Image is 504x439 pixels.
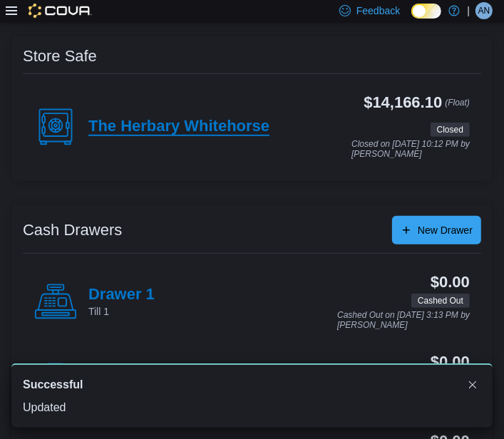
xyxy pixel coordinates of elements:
button: New Drawer [392,216,481,244]
button: Dismiss toast [464,376,481,393]
p: Cashed Out on [DATE] 3:13 PM by [PERSON_NAME] [337,311,470,330]
img: Cova [29,4,92,18]
span: New Drawer [418,223,473,237]
h3: $14,166.10 [364,94,442,111]
h3: Store Safe [23,48,97,65]
div: Ananda Nair [475,2,493,19]
input: Dark Mode [411,4,441,19]
h4: Drawer 1 [88,286,155,304]
span: AN [478,2,490,19]
h3: Cash Drawers [23,222,122,239]
div: Notification [23,376,481,393]
h4: The Herbary Whitehorse [88,118,269,136]
span: Cashed Out [411,294,470,308]
p: Closed on [DATE] 10:12 PM by [PERSON_NAME] [351,140,470,159]
p: (Float) [445,94,470,120]
h3: $0.00 [431,274,470,291]
p: | [467,2,470,19]
span: Feedback [356,4,400,18]
span: Successful [23,376,83,393]
span: Cashed Out [418,294,463,307]
span: Closed [431,123,470,137]
div: Updated [23,399,481,416]
p: Till 1 [88,304,155,319]
span: Closed [437,123,463,136]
